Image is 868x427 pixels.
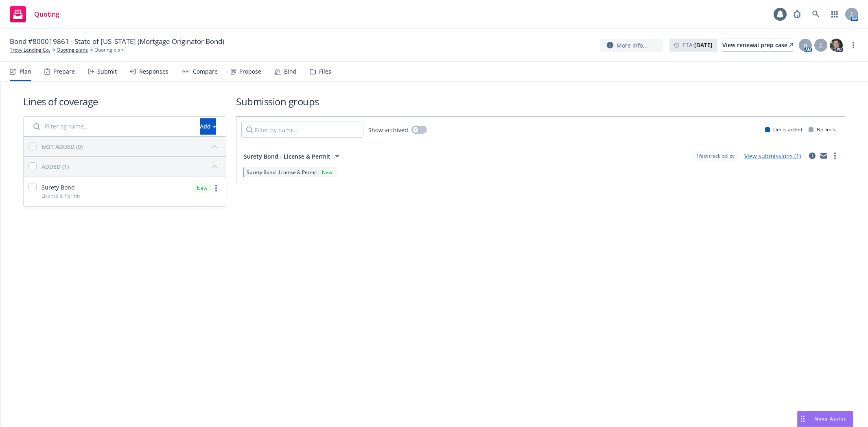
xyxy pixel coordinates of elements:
[97,68,117,75] div: Submit
[830,39,843,52] img: photo
[694,41,713,49] strong: [DATE]
[814,415,846,422] span: Nova Assist
[28,118,195,135] input: Filter by name...
[7,3,63,26] a: Quoting
[236,95,845,108] h1: Submission groups
[42,183,75,192] span: Surety Bond
[10,37,224,46] span: Bond #800019861 - State of [US_STATE] (Mortgage Originator Bond)
[193,68,218,75] div: Compare
[807,151,817,161] a: circleInformation
[239,68,261,75] div: Propose
[798,411,808,427] div: Drag to move
[42,160,221,173] button: ADDED (1)
[744,152,801,160] a: View submissions (1)
[789,6,805,22] a: Report a Bug
[848,40,858,50] a: more
[819,151,829,161] a: mail
[42,162,69,171] div: ADDED (1)
[682,41,713,49] span: ETA :
[200,119,216,134] div: Add
[211,183,221,193] a: more
[696,152,735,160] span: 1 fast track policy
[617,41,648,50] span: More info...
[244,152,330,161] span: Surety Bond - License & Permit
[279,169,317,176] span: License & Permit
[765,126,802,133] div: Limits added
[42,192,80,199] span: License & Permit
[319,68,331,75] div: Files
[34,11,59,17] span: Quoting
[808,6,824,22] a: Search
[57,46,88,54] a: Quoting plans
[826,6,843,22] a: Switch app
[797,411,853,427] button: Nova Assist
[368,126,408,134] span: Show archived
[23,95,226,108] h1: Lines of coverage
[722,39,793,52] a: View renewal prep case
[241,122,363,138] input: Filter by name...
[42,140,221,153] button: NOT ADDED (0)
[320,169,334,176] div: New
[830,151,840,161] a: more
[53,68,75,75] div: Prepare
[10,46,50,54] a: Trovy Lending Co.
[200,118,216,135] button: Add
[247,169,275,176] span: Surety Bond
[94,46,123,54] span: Quoting plan
[284,68,297,75] div: Bind
[193,183,211,193] div: New
[241,148,344,164] button: Surety Bond - License & Permit
[42,142,83,151] div: NOT ADDED (0)
[722,39,793,51] div: View renewal prep case
[20,68,31,75] div: Plan
[139,68,168,75] div: Responses
[600,39,663,52] button: More info...
[809,126,837,133] div: No limits
[803,41,808,50] span: H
